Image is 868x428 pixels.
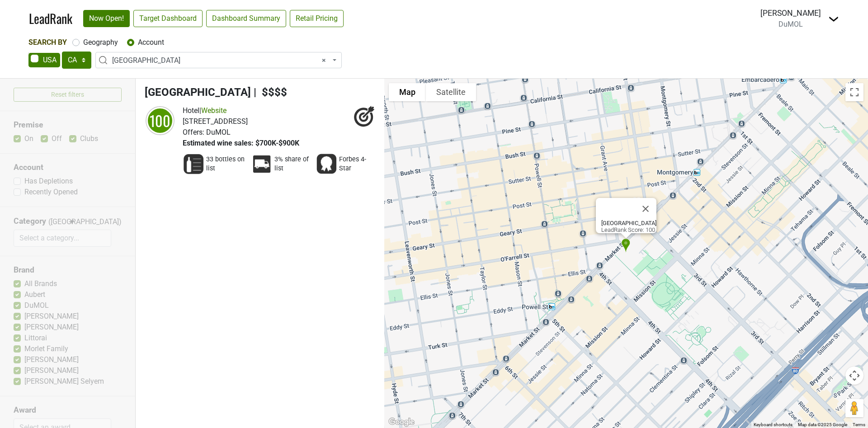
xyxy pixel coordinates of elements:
button: Drag Pegman onto the map to open Street View [845,399,863,417]
b: [GEOGRAPHIC_DATA] [601,220,656,226]
label: Account [138,37,164,48]
span: [STREET_ADDRESS] [183,117,248,126]
img: Google [387,416,416,428]
a: Website [201,106,226,115]
button: Show satellite imagery [426,83,476,101]
a: Now Open! [83,10,130,27]
button: Map camera controls [845,367,863,385]
a: Retail Pricing [290,10,344,27]
button: Close [635,198,656,220]
span: Map data ©2025 Google [798,422,847,427]
button: Keyboard shortcuts [754,422,793,428]
div: | [183,105,299,116]
a: Terms (opens in new tab) [853,422,865,427]
span: 3% share of list [274,155,310,173]
span: [GEOGRAPHIC_DATA] [145,86,251,99]
a: LeadRank [29,9,72,28]
span: Hotel [183,106,199,115]
img: Dropdown Menu [828,14,839,24]
span: DuMOL [206,128,231,136]
span: 33 bottles on list [206,155,245,173]
span: DuMOL [778,20,803,28]
span: Search By [28,38,67,47]
label: Geography [83,37,118,48]
img: Award [316,153,337,175]
button: Show street map [389,83,426,101]
div: Four Seasons Hotel San Francisco [618,235,634,257]
div: 100 [146,107,174,134]
a: Target Dashboard [133,10,203,27]
button: Toggle fullscreen view [845,83,863,101]
span: Forbes 4-Star [339,155,370,173]
span: Remove all items [322,55,326,66]
span: Four Seasons Hotel San Francisco [112,55,330,66]
a: Open this area in Google Maps (opens a new window) [387,416,416,428]
span: Four Seasons Hotel San Francisco [95,52,342,68]
span: | $$$$ [254,86,287,99]
img: Wine List [183,153,204,175]
span: Estimated wine sales: $700K-$900K [183,139,299,147]
div: LeadRank Score: 100 [601,220,656,233]
a: Dashboard Summary [206,10,286,27]
img: Percent Distributor Share [251,153,273,175]
div: [PERSON_NAME] [760,7,821,19]
span: Offers: [183,128,204,136]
